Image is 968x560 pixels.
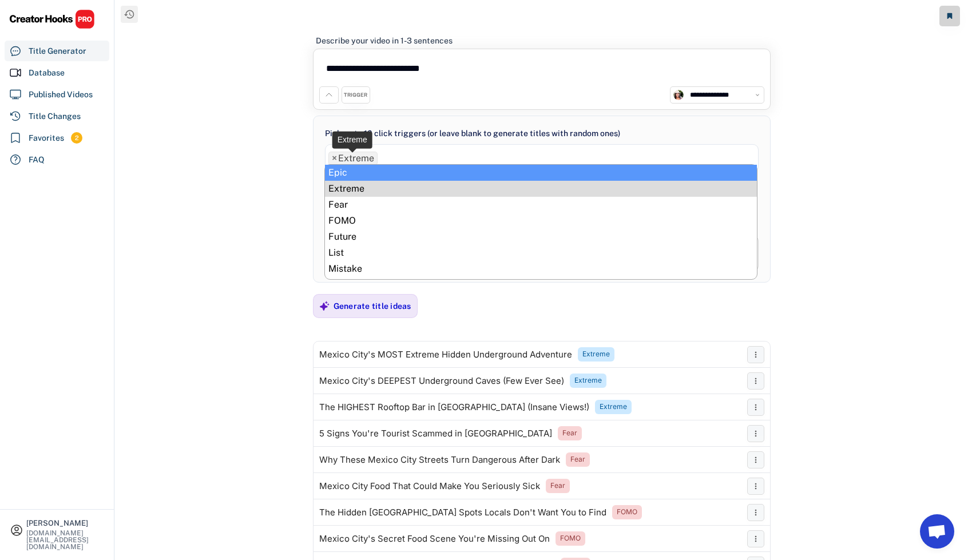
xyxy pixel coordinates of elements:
[582,349,610,359] div: Extreme
[26,530,104,550] div: [DOMAIN_NAME][EMAIL_ADDRESS][DOMAIN_NAME]
[325,261,757,277] li: Mistake
[319,403,589,412] div: The HIGHEST Rooftop Bar in [GEOGRAPHIC_DATA] (Insane Views!)
[562,428,577,438] div: Fear
[29,89,93,101] div: Published Videos
[328,152,378,165] li: Extreme
[316,35,453,46] div: Describe your video in 1-3 sentences
[344,92,367,99] div: TRIGGER
[319,376,564,386] div: Mexico City's DEEPEST Underground Caves (Few Ever See)
[26,519,104,527] div: [PERSON_NAME]
[334,301,411,311] div: Generate title ideas
[29,110,81,122] div: Title Changes
[332,154,337,163] span: ×
[71,133,82,143] div: 2
[9,9,95,29] img: CHPRO%20Logo.svg
[550,481,565,491] div: Fear
[617,507,637,517] div: FOMO
[600,402,627,412] div: Extreme
[325,245,757,261] li: List
[29,154,45,166] div: FAQ
[319,508,606,517] div: The Hidden [GEOGRAPHIC_DATA] Spots Locals Don't Want You to Find
[325,213,757,229] li: FOMO
[319,429,552,438] div: 5 Signs You're Tourist Scammed in [GEOGRAPHIC_DATA]
[319,482,540,491] div: Mexico City Food That Could Make You Seriously Sick
[325,277,757,293] li: Move From Pain
[560,534,581,543] div: FOMO
[570,455,585,464] div: Fear
[29,67,65,79] div: Database
[325,128,620,140] div: Pick up to 10 click triggers (or leave blank to generate titles with random ones)
[574,376,602,386] div: Extreme
[325,229,757,245] li: Future
[673,90,684,100] img: unnamed.jpg
[29,45,86,57] div: Title Generator
[29,132,64,144] div: Favorites
[325,181,757,197] li: Extreme
[325,197,757,213] li: Fear
[319,534,550,543] div: Mexico City's Secret Food Scene You're Missing Out On
[920,514,954,549] a: Bate-papo aberto
[319,455,560,464] div: Why These Mexico City Streets Turn Dangerous After Dark
[319,350,572,359] div: Mexico City's MOST Extreme Hidden Underground Adventure
[325,165,757,181] li: Epic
